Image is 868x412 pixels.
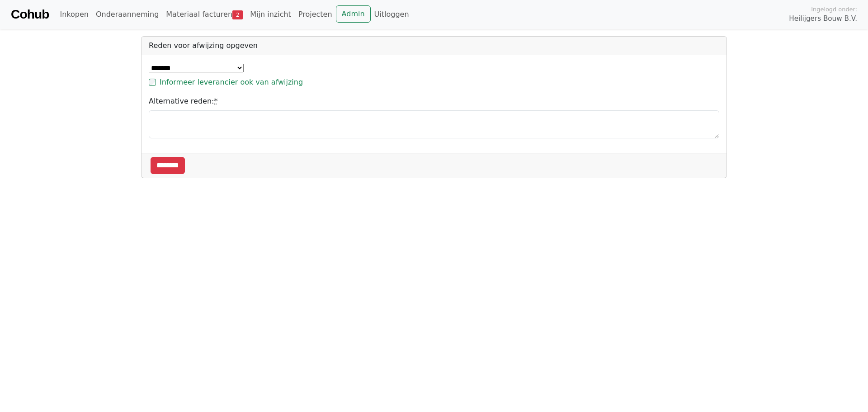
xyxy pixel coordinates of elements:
a: Uitloggen [371,5,413,24]
a: Admin [336,5,371,23]
abbr: required [214,97,217,105]
a: Onderaanneming [92,5,162,24]
label: Informeer leverancier ook van afwijzing [160,77,303,88]
a: Materiaal facturen2 [162,5,246,24]
a: Projecten [295,5,336,24]
a: Inkopen [56,5,92,24]
div: Reden voor afwijzing opgeven [142,37,726,55]
span: Heilijgers Bouw B.V. [789,14,857,24]
span: Ingelogd onder: [811,5,857,14]
a: Cohub [11,4,49,25]
label: Alternative reden: [149,96,217,107]
span: 2 [232,10,243,19]
a: Mijn inzicht [246,5,295,24]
